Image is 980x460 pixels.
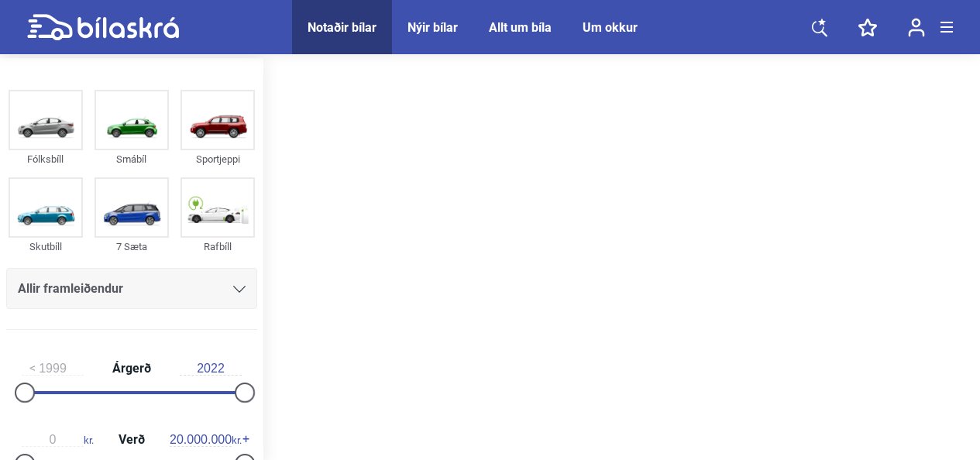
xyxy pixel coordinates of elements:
a: Notaðir bílar [308,20,377,35]
div: Sportjeppi [181,150,255,168]
span: kr. [22,433,94,447]
span: kr. [170,433,242,447]
div: 7 Sæta [95,238,169,256]
a: Allt um bíla [489,20,552,35]
img: user-login.svg [908,18,925,37]
div: Fólksbíll [9,150,83,168]
a: Um okkur [583,20,638,35]
div: Skutbíll [9,238,83,256]
a: Nýir bílar [407,20,458,35]
span: Verð [115,434,149,446]
div: Smábíl [95,150,169,168]
span: Allir framleiðendur [18,278,123,300]
span: Árgerð [108,362,155,375]
div: Rafbíll [181,238,255,256]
